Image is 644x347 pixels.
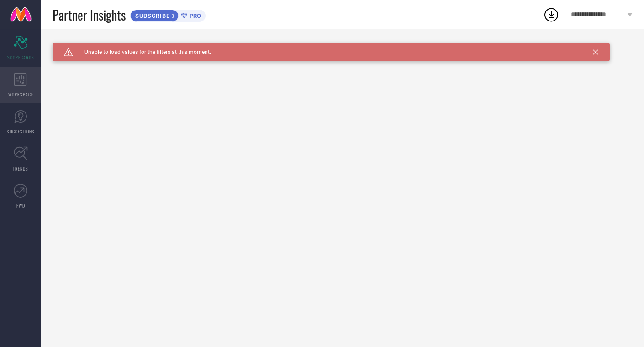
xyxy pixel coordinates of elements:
span: WORKSPACE [8,91,33,98]
span: Partner Insights [53,5,126,24]
a: SUBSCRIBEPRO [130,7,206,22]
span: TRENDS [13,165,28,172]
span: SUGGESTIONS [7,128,35,135]
span: FWD [16,202,25,209]
span: SUBSCRIBE [131,12,172,19]
div: Open download list [543,6,560,23]
div: Unable to load filters at this moment. Please try later. [53,43,633,50]
span: SCORECARDS [7,54,34,61]
span: Unable to load values for the filters at this moment. [73,49,211,55]
span: PRO [187,12,201,19]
